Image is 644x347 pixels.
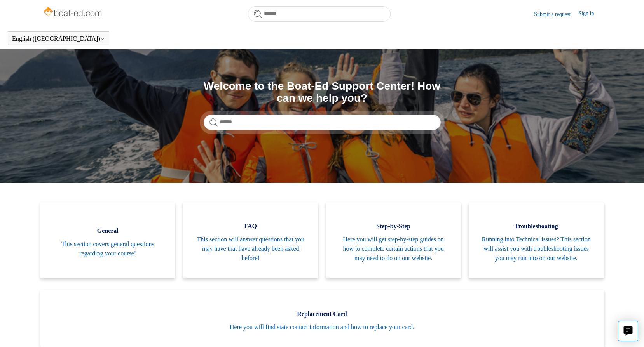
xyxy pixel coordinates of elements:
h1: Welcome to the Boat-Ed Support Center! How can we help you? [204,80,441,104]
span: General [52,226,164,236]
span: Here you will find state contact information and how to replace your card. [52,323,592,332]
span: Replacement Card [52,309,592,319]
a: Sign in [578,9,602,19]
a: Submit a request [534,10,578,18]
span: Here you will get step-by-step guides on how to complete certain actions that you may need to do ... [338,235,450,263]
input: Search [248,6,391,22]
button: Live chat [618,321,638,341]
a: Step-by-Step Here you will get step-by-step guides on how to complete certain actions that you ma... [326,202,461,278]
a: FAQ This section will answer questions that you may have that have already been asked before! [183,202,318,278]
span: Running into Technical issues? This section will assist you with troubleshooting issues you may r... [480,235,592,263]
span: Troubleshooting [480,222,592,231]
button: English ([GEOGRAPHIC_DATA]) [12,35,105,42]
span: This section covers general questions regarding your course! [52,239,164,258]
a: Troubleshooting Running into Technical issues? This section will assist you with troubleshooting ... [469,202,604,278]
img: Boat-Ed Help Center home page [42,5,104,20]
span: This section will answer questions that you may have that have already been asked before! [195,235,307,263]
span: FAQ [195,222,307,231]
input: Search [204,115,441,130]
span: Step-by-Step [338,222,450,231]
a: General This section covers general questions regarding your course! [40,202,176,278]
